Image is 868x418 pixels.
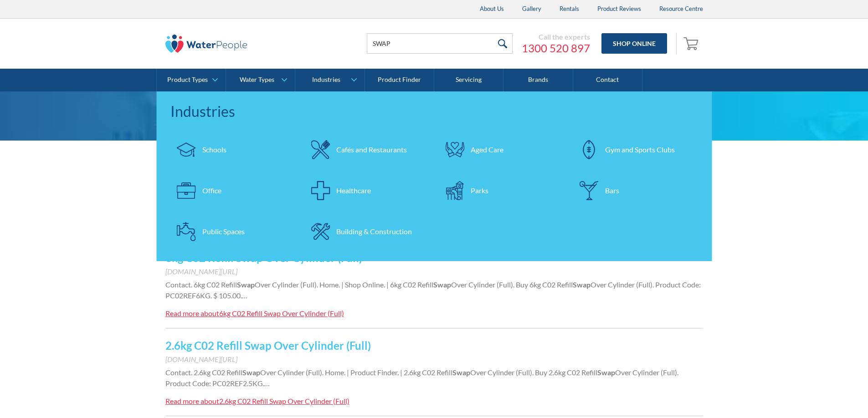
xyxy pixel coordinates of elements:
div: Product Types [167,76,208,84]
a: Schools [170,134,296,166]
a: Building & Construction [304,216,430,247]
strong: Swap [597,368,615,377]
a: Product Types [157,69,226,91]
div: Read more about [165,397,219,405]
div: Read more about [165,309,219,317]
a: Read more about2.6kg C02 Refill Swap Over Cylinder (Full) [165,396,349,407]
a: Read more about6kg C02 Refill Swap Over Cylinder (Full) [165,308,344,319]
a: Healthcare [304,175,430,206]
div: Bars [605,185,619,196]
span: Contact. 6kg C02 Refill [165,280,237,289]
div: Industries [170,101,699,122]
span: … [242,291,247,300]
span: Over Cylinder (Full). Home. | Product Finder. | 2.6kg C02 Refill [260,368,452,377]
input: Search products [367,33,513,54]
a: Product Finder [365,69,434,91]
div: Parks [471,185,488,196]
a: Aged Care [439,134,564,166]
span: … [264,379,270,388]
a: 1300 520 897 [522,41,590,55]
span: Over Cylinder (Full). Product Code: PC02REF2.5KG. [165,368,678,388]
a: Cafés and Restaurants [304,134,430,166]
a: Servicing [434,69,503,91]
a: Bars [573,175,699,206]
a: Gym and Sports Clubs [573,134,699,166]
strong: Swap [237,280,255,289]
span: Contact. 2.6kg C02 Refill [165,368,242,377]
a: Water Types [226,69,295,91]
span: Over Cylinder (Full). Home. | Shop Online. | 6kg C02 Refill [255,280,433,289]
div: Healthcare [336,185,371,196]
a: Public Spaces [170,216,296,247]
div: [DOMAIN_NAME][URL] [165,354,703,365]
a: Industries [295,69,364,91]
a: Office [170,175,296,206]
div: Building & Construction [336,226,412,237]
div: Aged Care [471,144,503,155]
div: Gym and Sports Clubs [605,144,675,155]
a: 2.6kg C02 Refill Swap Over Cylinder (Full) [165,339,371,352]
a: Contact [573,69,642,91]
div: 2.6kg C02 Refill Swap Over Cylinder (Full) [219,397,349,405]
a: Brands [503,69,573,91]
div: Cafés and Restaurants [336,144,407,155]
div: [DOMAIN_NAME][URL] [165,266,703,277]
a: Parks [439,175,564,206]
div: Public Spaces [202,226,245,237]
strong: Swap [242,368,260,377]
span: Over Cylinder (Full). Buy 6kg C02 Refill [451,280,573,289]
span: Over Cylinder (Full). Product Code: PC02REF6KG. $ 105.00. [165,280,701,300]
strong: Swap [433,280,451,289]
div: Industries [312,76,340,84]
nav: Industries [157,91,712,261]
img: shopping cart [683,36,701,50]
a: Shop Online [601,33,667,54]
div: Call the experts [522,32,590,41]
a: Open cart [681,33,703,55]
div: Office [202,185,221,196]
strong: Swap [452,368,470,377]
div: Schools [202,144,226,155]
strong: Swap [573,280,591,289]
div: 6kg C02 Refill Swap Over Cylinder (Full) [219,309,344,317]
span: Over Cylinder (Full). Buy 2.6kg C02 Refill [470,368,597,377]
iframe: podium webchat widget bubble [777,373,868,418]
a: 6kg C02 Refill Swap Over Cylinder (Full) [165,251,362,264]
div: Water Types [240,76,274,84]
img: The Water People [165,35,247,53]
